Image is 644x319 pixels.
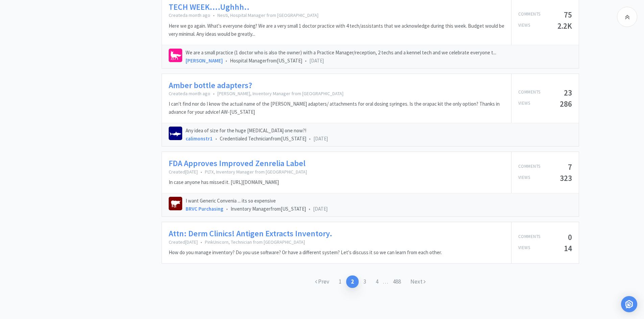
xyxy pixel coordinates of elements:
[568,163,572,171] h5: 7
[225,57,227,64] span: •
[186,197,572,205] p: I want Generic Convenia ... its so expensive
[560,174,572,182] h5: 323
[226,206,228,212] span: •
[213,12,215,18] span: •
[518,174,530,182] p: Views
[169,90,504,97] p: Created a month ago [PERSON_NAME], Inventory Manager from [GEOGRAPHIC_DATA]
[186,135,572,143] div: Credentialed Technician from [US_STATE]
[564,11,572,19] h5: 75
[359,275,371,288] a: 3
[621,296,637,312] div: Open Intercom Messenger
[383,279,406,285] span: . . .
[186,135,213,142] a: calimonstr1
[518,100,530,108] p: Views
[518,244,530,252] p: Views
[186,205,572,213] div: Inventory Manager from [US_STATE]
[560,100,572,108] h5: 286
[186,127,572,135] p: Any idea of size for the huge [MEDICAL_DATA] one now?!
[186,49,572,57] p: We are a small practice (1 doctor who is also the owner) with a Practice Manager/reception, 2 tec...
[518,89,541,97] p: Comments
[169,100,504,116] p: I can't find nor do I know the actual name of the [PERSON_NAME] adapters/ attachments for oral do...
[518,22,530,30] p: Views
[371,275,383,288] a: 4
[388,275,406,288] a: 488
[313,206,328,212] span: [DATE]
[309,206,310,212] span: •
[169,239,442,245] p: Created [DATE] PinkUnicorn, Technician from [GEOGRAPHIC_DATA]
[213,90,215,97] span: •
[215,135,217,142] span: •
[406,275,430,288] a: Next
[334,275,346,288] a: 1
[568,233,572,241] h5: 0
[169,12,504,18] p: Created a month ago Nesti, Hospital Manager from [GEOGRAPHIC_DATA]
[564,244,572,252] h5: 14
[518,163,541,171] p: Comments
[169,169,307,175] p: Created [DATE] PLTX, Inventory Manager from [GEOGRAPHIC_DATA]
[313,135,328,142] span: [DATE]
[169,2,249,12] a: TECH WEEK....Ughhh..
[564,89,572,97] h5: 23
[186,57,223,64] a: [PERSON_NAME]
[169,81,252,90] a: Amber bottle adapters?
[186,206,223,212] a: BRVC Purchasing
[169,159,306,168] a: FDA Approves Improved Zenrelia Label
[346,275,359,288] a: 2
[169,229,332,239] a: Attn: Derm Clinics! Antigen Extracts Inventory.
[169,178,307,186] p: In case anyone has missed it. [URL][DOMAIN_NAME]
[200,239,202,245] span: •
[309,57,324,64] span: [DATE]
[305,57,307,64] span: •
[169,22,504,38] p: Here we go again. What's everyone doing? We are a very small 1 doctor practice with 4 tech/assist...
[518,233,541,241] p: Comments
[186,57,572,65] div: Hospital Manager from [US_STATE]
[518,11,541,19] p: Comments
[169,248,442,257] p: How do you manage inventory? Do you use software? Or have a different system? Let's discuss it so...
[309,135,311,142] span: •
[557,22,572,30] h5: 2.2K
[200,169,202,175] span: •
[310,275,334,288] a: Prev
